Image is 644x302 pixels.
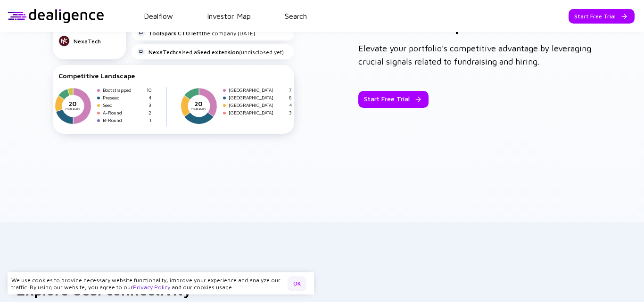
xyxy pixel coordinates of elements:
div: 2 [149,110,151,115]
button: OK [288,276,306,291]
a: Dealflow [144,12,173,20]
button: Start Free Trial [358,91,429,108]
div: Competitive Landscape [58,72,289,80]
strong: ToolSpark CTO left [149,30,202,37]
a: Investor Map [207,12,251,20]
div: We use cookies to provide necessary website functionality, improve your experience and analyze ou... [11,277,284,291]
div: raised a (undisclosed yet) [137,48,284,56]
div: 4 [289,102,292,108]
div: 3 [289,110,292,115]
div: NexaTech [74,38,101,45]
div: B-Round [103,117,134,123]
div: the company [DATE] [137,29,255,37]
div: Bootstrapped [103,87,132,93]
button: Start Free Trial [569,9,635,24]
strong: NexaTech [149,49,176,56]
div: [GEOGRAPHIC_DATA] [229,87,274,93]
div: A-Round [103,110,133,115]
span: Elevate your portfolio's competitive advantage by leveraging crucial signals related to fundraisi... [358,43,591,66]
div: 7 [289,87,292,93]
div: 3 [149,102,151,108]
div: [GEOGRAPHIC_DATA] [229,110,274,115]
div: 1 [149,117,151,123]
strong: Seed extension [197,49,239,56]
div: Preseed [103,95,134,100]
a: Privacy Policy [133,284,170,291]
div: 6 [289,95,292,100]
div: 10 [147,87,151,93]
div: Seed [103,102,133,108]
a: Search [285,12,307,20]
div: [GEOGRAPHIC_DATA] [229,95,273,100]
div: 4 [149,95,151,100]
div: [GEOGRAPHIC_DATA] [229,102,274,108]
